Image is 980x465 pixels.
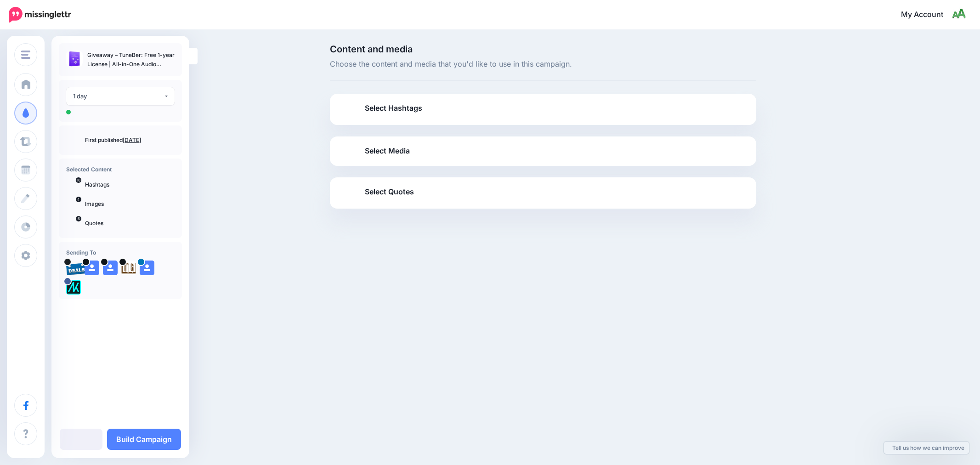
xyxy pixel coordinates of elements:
[121,261,136,275] img: agK0rCH6-27705.jpg
[85,261,99,275] img: user_default_image.png
[85,200,175,208] p: Images
[66,166,175,173] h4: Selected Content
[21,51,30,59] img: menu.png
[85,136,175,144] p: First published
[76,177,81,183] span: 10
[140,261,154,275] img: user_default_image.png
[66,51,83,67] img: c0764a9383e3352d3b11d072e317d58b_thumb.jpg
[365,186,414,198] span: Select Quotes
[85,219,175,227] p: Quotes
[76,197,81,202] span: 4
[339,144,747,159] a: Select Media
[9,7,71,23] img: Missinglettr
[892,4,966,26] a: My Account
[103,261,118,275] img: user_default_image.png
[339,101,747,125] a: Select Hashtags
[66,249,175,256] h4: Sending To
[87,51,175,69] p: Giveaway – TuneBer: Free 1-year License | All-in-One Audio Converter – for Windows
[66,87,175,105] button: 1 day
[85,181,175,189] p: Hashtags
[365,145,410,157] span: Select Media
[123,136,141,143] a: [DATE]
[365,102,422,114] span: Select Hashtags
[330,58,756,70] span: Choose the content and media that you'd like to use in this campaign.
[884,442,969,454] a: Tell us how we can improve
[73,91,164,102] div: 1 day
[339,185,747,209] a: Select Quotes
[76,216,81,221] span: 6
[66,261,86,275] img: 95cf0fca748e57b5e67bba0a1d8b2b21-27699.png
[66,280,81,295] img: 300371053_782866562685722_1733786435366177641_n-bsa128417.png
[330,45,756,54] span: Content and media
